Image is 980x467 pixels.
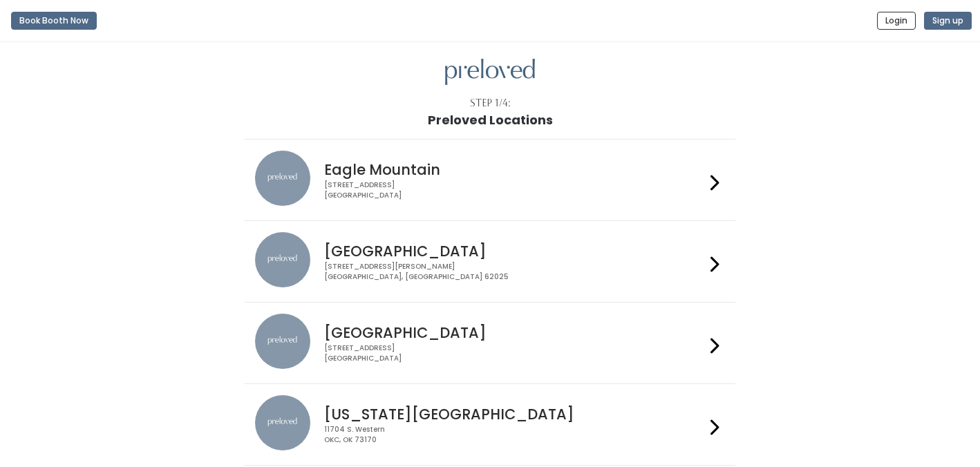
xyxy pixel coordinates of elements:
[324,262,704,282] div: [STREET_ADDRESS][PERSON_NAME] [GEOGRAPHIC_DATA], [GEOGRAPHIC_DATA] 62025
[470,96,511,111] div: Step 1/4:
[255,395,310,450] img: preloved location
[255,151,724,209] a: preloved location Eagle Mountain [STREET_ADDRESS][GEOGRAPHIC_DATA]
[255,395,724,454] a: preloved location [US_STATE][GEOGRAPHIC_DATA] 11704 S. WesternOKC, OK 73170
[11,6,97,36] a: Book Booth Now
[324,243,704,259] h4: [GEOGRAPHIC_DATA]
[428,113,553,127] h1: Preloved Locations
[255,314,310,369] img: preloved location
[324,162,704,178] h4: Eagle Mountain
[924,12,972,30] button: Sign up
[324,425,704,445] div: 11704 S. Western OKC, OK 73170
[255,232,310,287] img: preloved location
[877,12,916,30] button: Login
[255,314,724,372] a: preloved location [GEOGRAPHIC_DATA] [STREET_ADDRESS][GEOGRAPHIC_DATA]
[324,343,704,363] div: [STREET_ADDRESS] [GEOGRAPHIC_DATA]
[445,59,535,86] img: preloved logo
[324,406,704,422] h4: [US_STATE][GEOGRAPHIC_DATA]
[324,180,704,200] div: [STREET_ADDRESS] [GEOGRAPHIC_DATA]
[255,151,310,206] img: preloved location
[324,325,704,341] h4: [GEOGRAPHIC_DATA]
[255,232,724,291] a: preloved location [GEOGRAPHIC_DATA] [STREET_ADDRESS][PERSON_NAME][GEOGRAPHIC_DATA], [GEOGRAPHIC_D...
[11,12,97,30] button: Book Booth Now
